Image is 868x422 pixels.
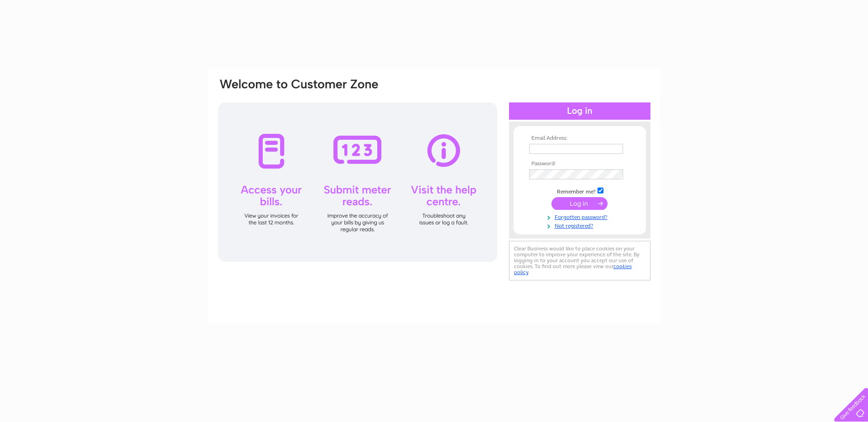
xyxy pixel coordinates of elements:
[514,263,632,275] a: cookies policy
[551,197,608,210] input: Submit
[509,241,650,280] div: Clear Business would like to place cookies on your computer to improve your experience of the sit...
[527,186,633,195] td: Remember me?
[527,135,633,142] th: Email Address:
[529,221,633,229] a: Not registered?
[529,212,633,221] a: Forgotten password?
[527,161,633,167] th: Password:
